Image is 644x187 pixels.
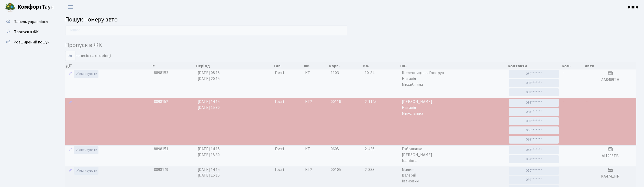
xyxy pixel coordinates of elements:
th: Тип [273,62,303,69]
span: [DATE] 14:15 [DATE] 15:15 [198,167,220,178]
th: Авто [584,62,637,69]
select: записів на сторінці [65,51,75,61]
a: Редагувати [67,70,73,78]
h4: Пропуск в ЖК [65,42,636,49]
th: Контакти [507,62,561,69]
th: ЖК [303,62,329,69]
span: Гості [275,146,284,152]
span: [DATE] 08:15 [DATE] 20:15 [198,70,220,81]
a: Редагувати [67,99,73,107]
span: Малиш Валерій Іванович [402,167,505,184]
h5: AI1298TB [586,154,634,158]
a: Активувати [74,167,98,175]
h5: АА8409ТН [586,77,634,82]
a: Редагувати [67,146,73,154]
span: Гості [275,99,284,105]
span: 1103 [331,70,339,76]
a: Пропуск в ЖК [3,27,54,37]
span: Гості [275,167,284,173]
span: - [563,99,564,104]
th: Дії [65,62,152,69]
th: Кв. [363,62,400,69]
img: logo.png [5,2,15,12]
span: - [586,99,588,104]
span: 8898149 [154,167,168,172]
span: 8898151 [154,146,168,152]
span: 10-84 [365,70,398,76]
span: - [563,167,564,172]
a: КПП4 [628,4,638,10]
th: Ком. [561,62,584,69]
span: КТ [305,146,327,152]
a: Розширений пошук [3,37,54,47]
label: записів на сторінці [65,51,111,61]
span: Пропуск в ЖК [14,29,39,35]
span: Пошук номеру авто [65,15,118,24]
span: 0605 [331,146,339,152]
th: # [152,62,196,69]
span: КТ2 [305,99,327,105]
b: КПП4 [628,4,638,10]
span: [PERSON_NAME] Наталія Миколаївна [402,99,505,116]
input: Пошук [65,26,347,35]
h5: КА4741НР [586,174,634,179]
span: 2-333 [365,167,398,173]
th: корп. [329,62,363,69]
span: 00105 [331,167,341,172]
th: Період [196,62,273,69]
a: Активувати [74,146,98,154]
span: 2-436 [365,146,398,152]
span: Розширений пошук [14,39,49,45]
th: ПІБ [400,62,507,69]
span: - [563,70,564,76]
span: [DATE] 14:15 [DATE] 15:30 [198,99,220,110]
span: - [563,146,564,152]
span: Гості [275,70,284,76]
span: 2-1145 [365,99,398,105]
span: Таун [17,3,54,11]
a: Панель управління [3,17,54,27]
span: КТ [305,70,327,76]
span: 8898153 [154,70,168,76]
span: 8898152 [154,99,168,104]
span: Рябошапка [PERSON_NAME] Іванівна [402,146,505,164]
span: Панель управління [14,19,48,25]
b: Комфорт [17,3,42,11]
button: Переключити навігацію [64,3,77,11]
span: 00116 [331,99,341,104]
span: [DATE] 14:15 [DATE] 15:30 [198,146,220,158]
span: Шелепницька-Говорун Наталія Михайлівна [402,70,505,88]
a: Редагувати [67,167,73,175]
span: КТ2 [305,167,327,173]
a: Активувати [74,70,98,78]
